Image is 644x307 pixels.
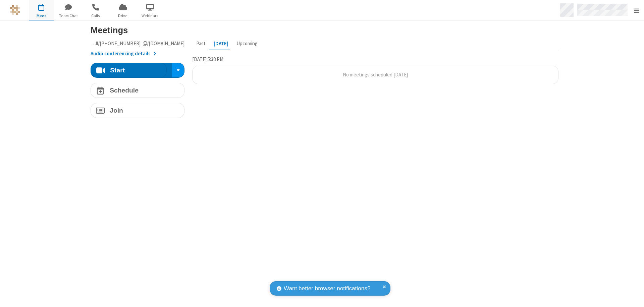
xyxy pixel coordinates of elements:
[91,40,184,58] section: Account details
[284,284,370,293] span: Want better browser notifications?
[96,63,167,78] button: Start
[10,5,20,15] img: QA Selenium DO NOT DELETE OR CHANGE
[110,87,139,94] h4: Schedule
[91,25,558,35] h3: Meetings
[192,38,210,50] button: Past
[174,65,182,76] div: Start conference options
[91,40,184,48] button: Copy my meeting room linkCopy my meeting room link
[56,13,81,19] span: Team Chat
[192,55,559,89] section: Today's Meetings
[91,50,156,58] button: Audio conferencing details
[80,40,185,47] span: Copy my meeting room link
[210,38,232,50] button: [DATE]
[110,13,136,19] span: Drive
[232,38,262,50] button: Upcoming
[192,56,223,62] span: [DATE] 5:38 PM
[110,107,123,114] h4: Join
[91,103,184,118] button: Join
[343,71,408,78] span: No meetings scheduled [DATE]
[29,13,54,19] span: Meet
[83,13,108,19] span: Calls
[138,13,163,19] span: Webinars
[91,83,184,98] button: Schedule
[110,67,125,73] h4: Start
